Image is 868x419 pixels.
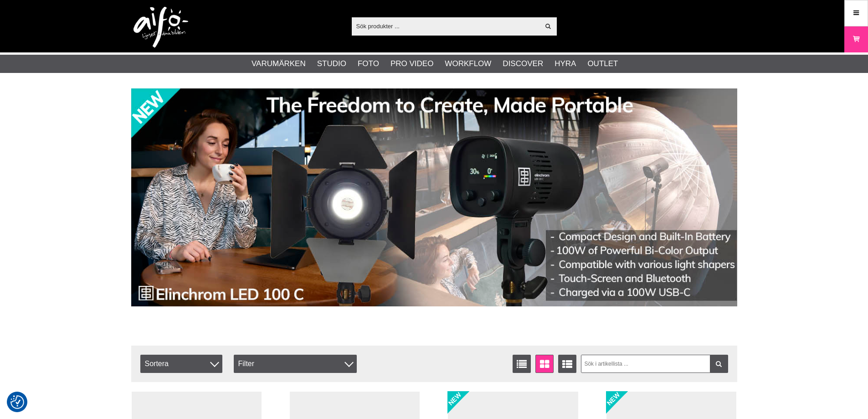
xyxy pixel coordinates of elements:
[358,58,379,70] a: Foto
[134,7,188,48] img: logo.png
[390,58,433,70] a: Pro Video
[710,355,728,373] a: Filtrera
[234,355,357,373] div: Filter
[513,355,531,373] a: Listvisning
[131,88,737,306] img: Annons:002 banner-elin-led100c11390x.jpg
[252,58,306,70] a: Varumärken
[445,58,491,70] a: Workflow
[558,355,576,373] a: Utökad listvisning
[555,58,576,70] a: Hyra
[503,58,543,70] a: Discover
[140,355,222,373] span: Sortera
[535,355,554,373] a: Fönstervisning
[581,355,728,373] input: Sök i artikellista ...
[10,395,24,409] img: Revisit consent button
[317,58,346,70] a: Studio
[587,58,618,70] a: Outlet
[352,19,540,33] input: Sök produkter ...
[10,394,24,410] button: Samtyckesinställningar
